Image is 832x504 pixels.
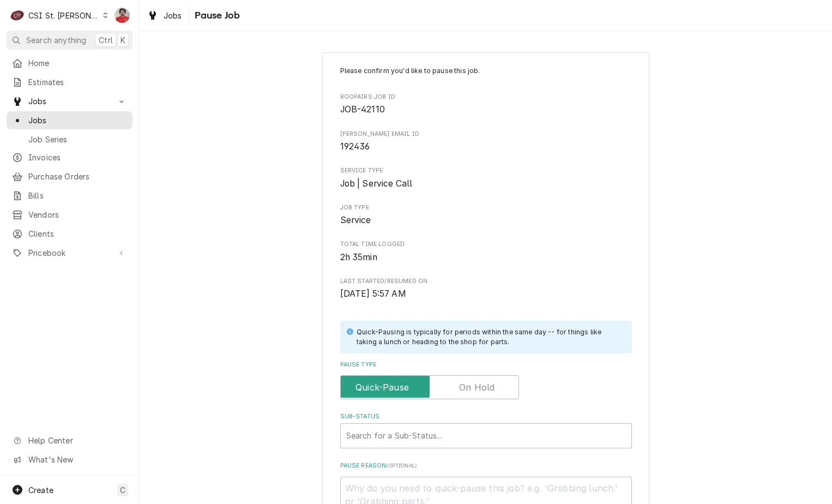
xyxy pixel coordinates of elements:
[28,228,127,239] span: Clients
[340,251,632,264] span: Total Time Logged
[7,206,132,224] a: Vendors
[7,111,132,129] a: Jobs
[340,215,371,225] span: Service
[164,10,182,21] span: Jobs
[340,141,370,152] span: 192436
[340,140,632,153] span: Hardt email ID
[7,54,132,72] a: Home
[28,134,127,145] span: Job Series
[340,93,632,116] div: Roopairs Job ID
[340,240,632,249] span: Total Time Logged
[340,130,632,153] div: Hardt email ID
[7,31,132,50] button: Search anythingCtrlK
[340,277,632,301] div: Last Started/Resumed On
[7,244,132,262] a: Go to Pricebook
[99,34,113,46] span: Ctrl
[340,177,632,190] span: Service Type
[340,66,632,76] p: Please confirm you'd like to pause this job.
[28,435,126,446] span: Help Center
[28,57,127,69] span: Home
[28,190,127,201] span: Bills
[7,92,132,110] a: Go to Jobs
[340,240,632,263] div: Total Time Logged
[340,361,632,369] label: Pause Type
[143,7,186,25] a: Jobs
[7,148,132,166] a: Invoices
[7,73,132,91] a: Estimates
[340,277,632,286] span: Last Started/Resumed On
[340,166,632,190] div: Service Type
[340,203,632,227] div: Job Type
[28,171,127,182] span: Purchase Orders
[28,209,127,220] span: Vendors
[114,8,130,23] div: NF
[340,178,413,189] span: Job | Service Call
[340,130,632,139] span: [PERSON_NAME] email ID
[7,451,132,469] a: Go to What's New
[386,463,417,469] span: ( optional )
[340,289,406,299] span: [DATE] 5:57 AM
[340,203,632,212] span: Job Type
[10,8,25,23] div: C
[340,461,632,470] label: Pause Reason
[340,412,632,448] div: Sub-Status
[340,214,632,227] span: Job Type
[120,484,125,496] span: C
[340,103,632,116] span: Roopairs Job ID
[7,225,132,243] a: Clients
[28,454,126,465] span: What's New
[340,412,632,421] label: Sub-Status
[340,361,632,399] div: Pause Type
[357,327,621,347] div: Quick-Pausing is typically for periods within the same day -- for things like taking a lunch or h...
[28,152,127,163] span: Invoices
[7,431,132,449] a: Go to Help Center
[28,115,127,126] span: Jobs
[340,166,632,175] span: Service Type
[7,187,132,205] a: Bills
[340,252,377,262] span: 2h 35min
[26,34,86,46] span: Search anything
[114,8,130,23] div: Nicholas Faubert's Avatar
[191,8,240,23] span: Pause Job
[7,130,132,148] a: Job Series
[10,8,25,23] div: CSI St. Louis's Avatar
[28,485,53,495] span: Create
[340,287,632,301] span: Last Started/Resumed On
[28,247,111,259] span: Pricebook
[340,104,385,115] span: JOB-42110
[120,34,125,46] span: K
[28,95,111,107] span: Jobs
[28,76,127,88] span: Estimates
[28,10,99,21] div: CSI St. [PERSON_NAME]
[340,93,632,101] span: Roopairs Job ID
[7,167,132,185] a: Purchase Orders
